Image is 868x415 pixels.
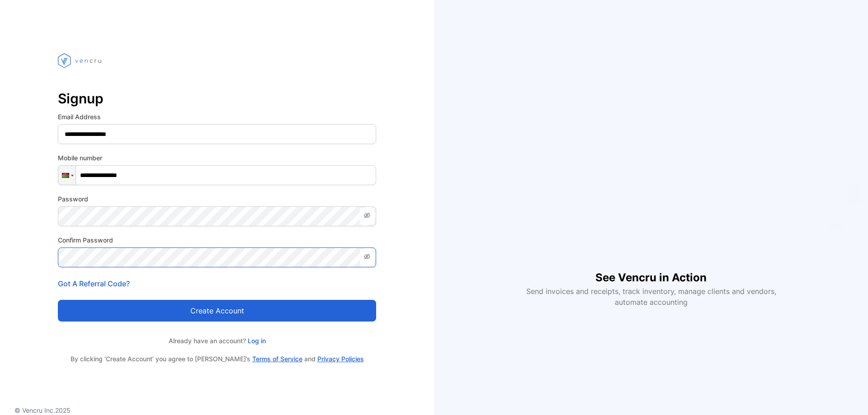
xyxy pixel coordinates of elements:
h1: See Vencru in Action [595,255,707,286]
a: Privacy Policies [317,355,364,363]
button: Create account [58,300,376,322]
p: Signup [58,88,376,109]
p: Got A Referral Code? [58,278,376,289]
div: Malawi: + 265 [58,166,75,185]
label: Password [58,194,376,204]
iframe: YouTube video player [520,108,782,255]
a: Log in [246,337,266,345]
label: Email Address [58,112,376,121]
img: vencru logo [58,36,103,85]
p: Send invoices and receipts, track inventory, manage clients and vendors, automate accounting [521,286,781,308]
a: Terms of Service [252,355,302,363]
label: Mobile number [58,153,376,163]
p: By clicking ‘Create Account’ you agree to [PERSON_NAME]’s and [58,354,376,364]
label: Confirm Password [58,235,376,245]
p: Already have an account? [58,336,376,345]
